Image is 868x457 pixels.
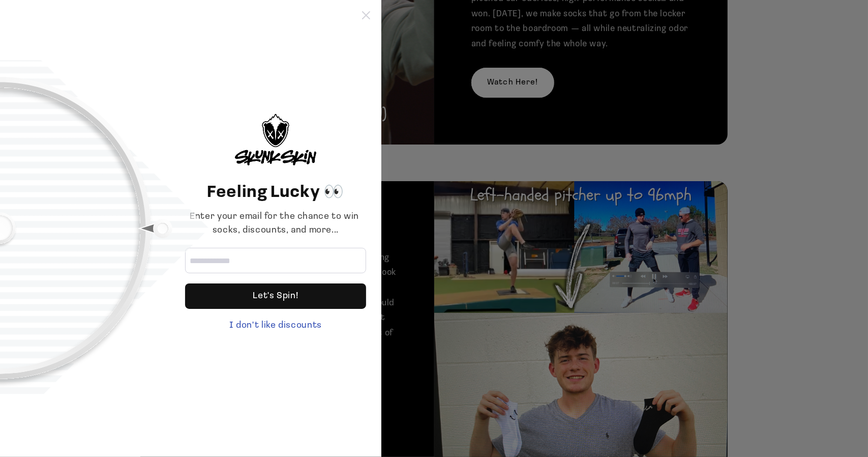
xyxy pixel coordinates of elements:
[185,283,366,309] div: Let's Spin!
[185,319,366,333] div: I don't like discounts
[185,181,366,205] header: Feeling Lucky 👀
[185,210,366,238] div: Enter your email for the chance to win socks, discounts, and more...
[235,114,316,165] img: logo
[253,283,298,309] div: Let's Spin!
[185,248,366,273] input: Email address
